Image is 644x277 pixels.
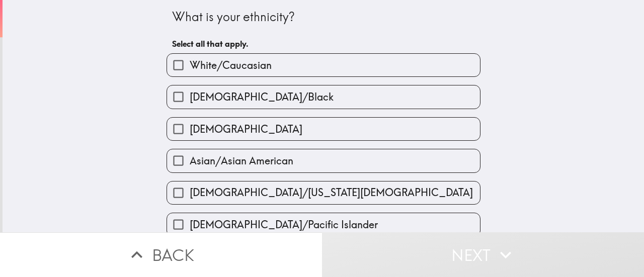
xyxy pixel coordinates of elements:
[167,149,480,172] button: Asian/Asian American
[167,213,480,236] button: [DEMOGRAPHIC_DATA]/Pacific Islander
[190,58,272,72] span: White/Caucasian
[167,181,480,204] button: [DEMOGRAPHIC_DATA]/[US_STATE][DEMOGRAPHIC_DATA]
[167,54,480,76] button: White/Caucasian
[190,218,378,232] span: [DEMOGRAPHIC_DATA]/Pacific Islander
[172,9,475,26] div: What is your ethnicity?
[190,154,293,168] span: Asian/Asian American
[172,38,475,49] h6: Select all that apply.
[167,118,480,140] button: [DEMOGRAPHIC_DATA]
[167,85,480,108] button: [DEMOGRAPHIC_DATA]/Black
[190,186,473,200] span: [DEMOGRAPHIC_DATA]/[US_STATE][DEMOGRAPHIC_DATA]
[190,122,302,136] span: [DEMOGRAPHIC_DATA]
[190,90,334,104] span: [DEMOGRAPHIC_DATA]/Black
[322,232,644,277] button: Next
